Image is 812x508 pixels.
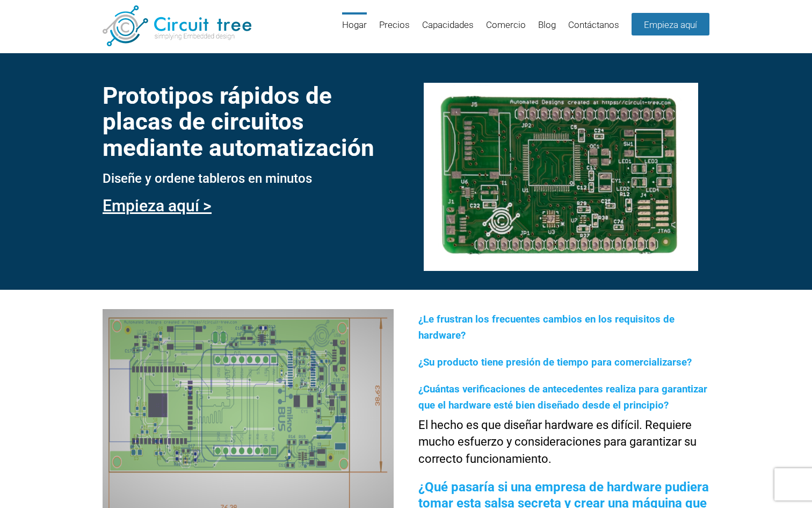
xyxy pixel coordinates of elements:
a: Hogar [342,12,367,47]
font: Capacidades [422,19,474,30]
a: Empieza aquí [632,13,709,35]
font: Hogar [342,19,367,30]
font: Diseñe y ordene tableros en minutos [103,171,312,186]
img: Árbol de circuitos [103,5,251,46]
a: Blog [538,12,556,47]
font: ¿Le frustran los frecuentes cambios en los requisitos de hardware? [418,313,675,341]
font: ¿Su producto tiene presión de tiempo para comercializarse? [418,356,692,368]
a: Capacidades [422,12,474,47]
a: Comercio [486,12,526,47]
a: Precios [379,12,410,47]
font: Comercio [486,19,526,30]
a: Empieza aquí > [103,196,212,215]
font: Prototipos rápidos de placas de circuitos mediante automatización [103,82,374,162]
font: Blog [538,19,556,30]
font: Precios [379,19,410,30]
font: Contáctanos [568,19,619,30]
font: El hecho es que diseñar hardware es difícil. Requiere mucho esfuerzo y consideraciones para garan... [418,418,697,466]
font: ¿Cuántas verificaciones de antecedentes realiza para garantizar que el hardware esté bien diseñad... [418,383,707,411]
font: Empieza aquí [644,19,697,30]
a: Contáctanos [568,12,619,47]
